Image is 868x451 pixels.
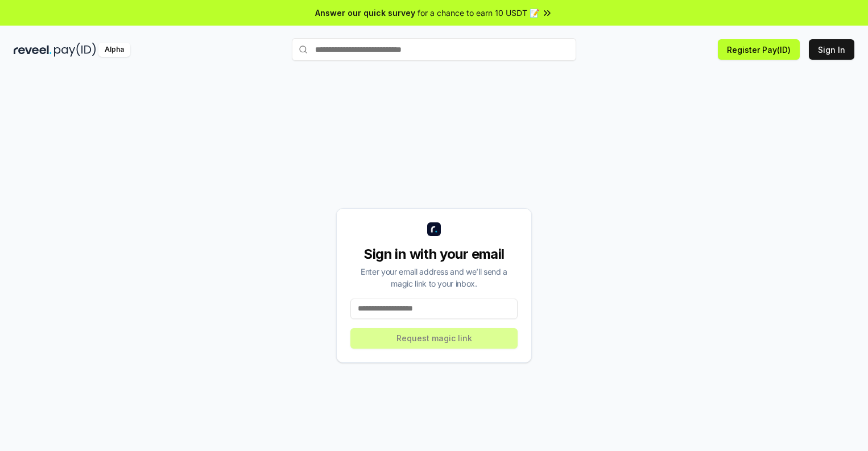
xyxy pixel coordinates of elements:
button: Sign In [809,39,854,60]
img: logo_small [427,222,441,236]
button: Register Pay(ID) [718,39,800,60]
div: Enter your email address and we’ll send a magic link to your inbox. [350,266,518,289]
img: pay_id [54,43,96,57]
img: reveel_dark [14,43,52,57]
div: Sign in with your email [350,245,518,263]
span: for a chance to earn 10 USDT 📝 [418,7,539,19]
div: Alpha [98,43,130,57]
span: Answer our quick survey [315,7,415,19]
